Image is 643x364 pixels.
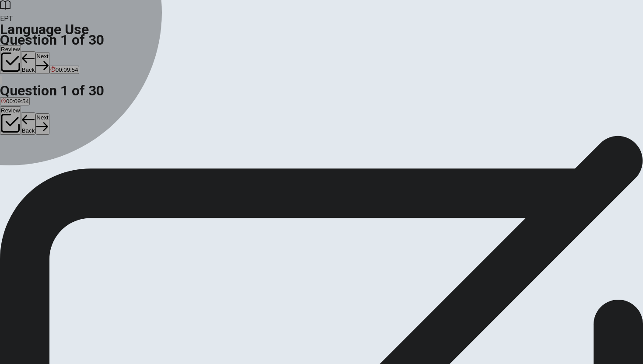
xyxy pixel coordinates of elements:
[21,112,36,135] button: Back
[35,52,49,73] button: Next
[21,51,36,74] button: Back
[49,66,79,74] button: 00:09:54
[6,98,29,105] span: 00:09:54
[56,66,78,73] span: 00:09:54
[35,113,49,135] button: Next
